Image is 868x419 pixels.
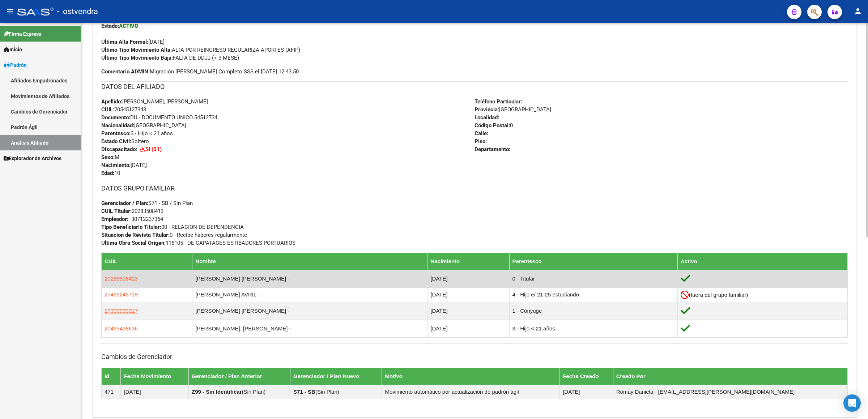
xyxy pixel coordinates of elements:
span: 20283508413 [105,275,138,282]
span: ALTA POR REINGRESO REGULARIZA APORTES (AFIP) [101,47,300,53]
strong: CUIL Titular: [101,208,132,214]
span: 20283508413 [101,208,163,214]
span: [GEOGRAPHIC_DATA] [101,122,186,129]
span: [GEOGRAPHIC_DATA] [475,106,551,113]
strong: SI (01) [145,146,162,153]
td: [DATE] [427,302,509,320]
strong: Nacimiento: [101,162,131,168]
strong: S71 - SB [293,389,315,395]
span: Migración [PERSON_NAME] Completo SSS el [DATE] 12:43:50 [101,68,299,76]
td: [DATE] [427,270,509,287]
strong: Código Postal: [475,122,510,129]
span: Firma Express [4,30,41,38]
td: [DATE] [427,287,509,302]
th: Gerenciador / Plan Nuevo [290,368,382,385]
span: 20495438636 [105,325,138,332]
div: Open Intercom Messenger [843,394,861,412]
th: Creado Por [613,368,847,385]
span: 00 - RELACION DE DEPENDENCIA [101,224,244,230]
th: Nombre [192,253,427,270]
span: Soltero [101,138,149,145]
th: Motivo [382,368,560,385]
span: [DATE] [101,162,147,168]
span: 0 - Recibe haberes regularmente [101,232,247,238]
span: - ostvendra [57,4,98,20]
span: Sin Plan [243,389,264,395]
span: 27309933317 [105,308,138,314]
td: 3 - Hijo < 21 años [509,320,677,338]
td: [PERSON_NAME] [PERSON_NAME] - [192,302,427,320]
strong: Edad: [101,170,114,176]
strong: Nacionalidad: [101,122,134,129]
h3: Cambios de Gerenciador [101,352,848,362]
h3: DATOS GRUPO FAMILIAR [101,183,848,193]
span: [PERSON_NAME], [PERSON_NAME] [101,98,208,105]
span: S71 - SB / Sin Plan [101,200,193,206]
span: [DATE] [101,39,165,45]
th: Fecha Creado [560,368,613,385]
td: [PERSON_NAME] [PERSON_NAME] - [192,270,427,287]
strong: Gerenciador / Plan: [101,200,148,206]
td: [PERSON_NAME] AVRIL - [192,287,427,302]
td: [DATE] [427,320,509,338]
span: Explorador de Archivos [4,154,61,162]
strong: Apellido: [101,98,122,105]
span: 10 [101,170,120,176]
td: 4 - Hijo e/ 21-25 estudiando [509,287,677,302]
span: DU - DOCUMENTO UNICO 54512734 [101,114,217,121]
span: M [101,154,119,161]
th: Nacimiento [427,253,509,270]
strong: Teléfono Particular: [475,98,522,105]
strong: Ultimo Tipo Movimiento Baja: [101,55,173,61]
mat-icon: menu [6,7,14,16]
td: [PERSON_NAME], [PERSON_NAME] - [192,320,427,338]
td: ( ) [189,385,290,399]
th: Parentesco [509,253,677,270]
td: [DATE] [560,385,613,399]
strong: Estado: [101,23,119,29]
strong: Localidad: [475,114,499,121]
span: (fuera del grupo familiar) [689,292,748,298]
th: Id [102,368,121,385]
strong: Estado Civil: [101,138,131,145]
span: Inicio [4,46,22,54]
span: 3 - Hijo < 21 años [101,130,173,137]
strong: Comentario ADMIN: [101,68,150,75]
td: 1 - Cónyuge [509,302,677,320]
strong: Ultimo Tipo Movimiento Alta: [101,47,172,53]
span: Sin Plan [317,389,337,395]
strong: Última Alta Formal: [101,39,148,45]
td: 0 - Titular [509,270,677,287]
th: Activo [677,253,847,270]
strong: Documento: [101,114,130,121]
strong: Piso: [475,138,487,145]
span: FALTA DE DDJJ (+ 3 MESE) [101,55,239,61]
strong: Z99 - Sin Identificar [192,389,242,395]
strong: Provincia: [475,106,499,113]
th: CUIL [102,253,192,270]
strong: CUIL: [101,106,114,113]
td: 471 [102,385,121,399]
span: 116105 - DE CAPATACES ESTIBADORES PORTUARIOS [101,240,295,246]
strong: Tipo Beneficiario Titular: [101,224,161,230]
td: ( ) [290,385,382,399]
strong: Ultima Obra Social Origen: [101,240,166,246]
strong: Situacion de Revista Titular: [101,232,170,238]
td: [DATE] [121,385,189,399]
strong: Departamento: [475,146,510,153]
h3: DATOS DEL AFILIADO [101,82,848,92]
th: Gerenciador / Plan Anterior [189,368,290,385]
mat-icon: person [854,7,862,16]
strong: Empleador: [101,216,128,222]
span: Padrón [4,61,27,69]
strong: Discapacitado: [101,146,137,153]
th: Fecha Movimiento [121,368,189,385]
strong: ACTIVO [119,23,138,29]
div: 30712237364 [131,215,163,223]
span: 27459243718 [105,291,138,298]
td: Movimiento automático por actualización de padrón ágil [382,385,560,399]
strong: Parentesco: [101,130,131,137]
strong: Sexo: [101,154,115,161]
span: 20545127343 [101,106,146,113]
td: Romay Daniela - [EMAIL_ADDRESS][PERSON_NAME][DOMAIN_NAME] [613,385,847,399]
